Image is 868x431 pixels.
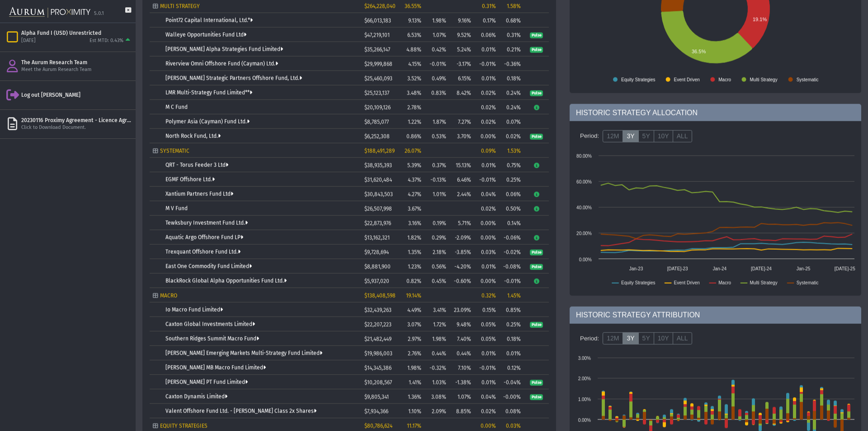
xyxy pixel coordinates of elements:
[474,375,499,389] td: 0.01%
[407,76,421,82] span: 3.52%
[638,130,654,142] label: 5Y
[750,280,778,285] text: Multi Strategy
[449,216,474,230] td: 5.71%
[425,57,449,71] td: -0.01%
[165,176,215,183] a: EGMF Offshore Ltd.
[425,360,449,375] td: -0.32%
[165,61,278,67] a: Riverview Omni Offshore Fund (Cayman) Ltd.
[449,375,474,389] td: -1.38%
[425,303,449,317] td: 3.41%
[21,59,132,66] div: The Aurum Research Team
[750,77,778,82] text: Multi Strategy
[364,235,390,241] span: $13,162,321
[576,179,592,184] text: 60.00%
[364,32,390,38] span: $47,219,101
[797,77,819,82] text: Systematic
[530,90,543,96] a: Pulse
[578,376,591,381] text: 2.00%
[165,133,221,139] a: North Rock Fund, Ltd.
[165,321,255,327] a: Caxton Global Investments Limited
[165,307,223,313] a: Io Macro Fund Limited
[364,148,395,154] span: $188,491,289
[21,66,132,73] div: Meet the Aurum Research Team
[674,280,700,285] text: Event Driven
[364,264,391,270] span: $8,881,900
[408,206,421,212] span: 3.67%
[499,375,524,389] td: -0.04%
[364,365,392,371] span: $14,345,386
[364,162,392,169] span: $38,935,393
[425,216,449,230] td: 0.19%
[474,158,499,172] td: 0.01%
[474,216,499,230] td: 0.00%
[530,46,543,52] a: Pulse
[165,278,287,284] a: BlackRock Global Alpha Opportunities Fund Ltd.
[530,47,543,53] span: Pulse
[425,230,449,245] td: 0.29%
[530,90,543,97] span: Pulse
[576,205,592,210] text: 40.00%
[425,389,449,404] td: 3.08%
[21,117,132,124] div: 20230116 Proximy Agreement - Licence Agreement executed by Siemprelara.pdf
[165,393,227,400] a: Caxton Dynamis Limited
[364,423,392,429] span: $80,786,624
[474,28,499,42] td: 0.06%
[165,220,248,226] a: Tewksbury Investment Fund Ltd.
[405,3,421,9] span: 36.55%
[629,266,643,271] text: Jan-23
[21,38,36,44] div: [DATE]
[692,49,706,54] text: 36.5%
[578,355,591,360] text: 3.00%
[407,162,421,169] span: 5.39%
[425,71,449,85] td: 0.49%
[160,3,200,9] span: MULTI STRATEGY
[364,394,389,400] span: $9,805,341
[477,423,496,429] div: 0.00%
[449,13,474,28] td: 9.16%
[638,332,654,345] label: 5Y
[165,205,188,212] a: M V Fund
[364,379,392,386] span: $10,208,567
[449,129,474,143] td: 3.70%
[407,32,421,38] span: 6.53%
[407,235,421,241] span: 1.82%
[499,404,524,418] td: 0.08%
[165,365,266,371] a: [PERSON_NAME] MB Macro Fund Limited
[449,404,474,418] td: 8.85%
[408,18,421,24] span: 9.13%
[751,266,772,271] text: [DATE]-24
[425,375,449,389] td: 1.03%
[499,317,524,332] td: 0.25%
[364,249,389,256] span: $9,728,694
[408,336,421,342] span: 2.97%
[576,231,592,236] text: 20.00%
[654,130,673,142] label: 10Y
[835,266,855,271] text: [DATE]-25
[449,303,474,317] td: 23.09%
[165,104,188,110] a: M C Fund
[474,259,499,274] td: 0.01%
[407,322,421,328] span: 3.07%
[364,336,392,342] span: $21,482,449
[477,3,496,9] div: 0.31%
[160,148,189,154] span: SYSTEMATIC
[408,220,421,227] span: 3.16%
[530,263,543,270] a: Pulse
[449,346,474,360] td: 0.44%
[449,230,474,245] td: -2.09%
[165,249,241,255] a: Trexquant Offshore Fund Ltd.
[425,13,449,28] td: 1.98%
[578,397,591,402] text: 1.00%
[499,172,524,187] td: 0.25%
[94,10,104,17] div: 5.0.1
[449,274,474,288] td: -0.60%
[160,293,177,299] span: MACRO
[499,245,524,259] td: -0.02%
[621,280,656,285] text: Equity Strategies
[364,177,392,183] span: $31,620,484
[576,128,603,144] div: Period:
[499,389,524,404] td: -0.00%
[449,389,474,404] td: 1.07%
[364,191,393,198] span: $30,843,503
[474,346,499,360] td: 0.01%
